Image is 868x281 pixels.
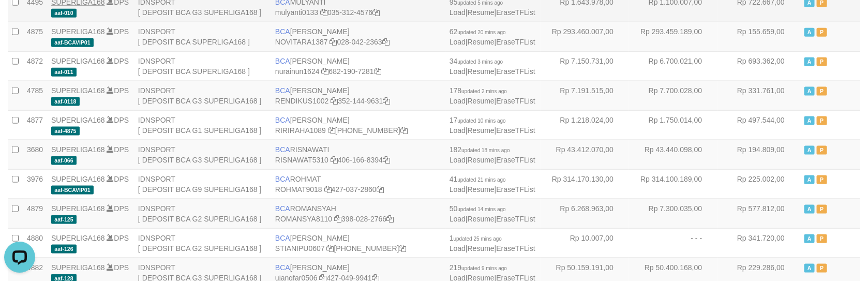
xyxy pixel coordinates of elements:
[23,169,47,199] td: 3976
[51,57,105,65] a: SUPERLIGA168
[47,140,134,169] td: DPS
[47,22,134,51] td: DPS
[271,169,445,199] td: ROHMAT 427-037-2860
[817,234,827,243] span: Paused
[450,185,466,194] a: Load
[468,185,495,194] a: Resume
[275,86,290,95] span: BCA
[4,4,35,35] button: Open LiveChat chat widget
[717,169,800,199] td: Rp 225.002,00
[23,110,47,140] td: 4877
[134,199,271,228] td: IDNSPORT [ DEPOSIT BCA G2 SUPERLIGA168 ]
[51,234,105,242] a: SUPERLIGA168
[320,8,327,17] a: Copy mulyanti0133 to clipboard
[51,86,105,95] a: SUPERLIGA168
[271,51,445,81] td: [PERSON_NAME] 682-190-7281
[51,263,105,272] a: SUPERLIGA168
[51,175,105,183] a: SUPERLIGA168
[275,263,290,272] span: BCA
[383,97,391,105] a: Copy 3521449631 to clipboard
[275,244,325,253] a: STIANIPU0607
[450,145,535,164] span: | |
[450,86,507,95] span: 178
[458,206,506,212] span: updated 14 mins ago
[804,146,815,155] span: Active
[804,264,815,273] span: Active
[458,118,506,124] span: updated 10 mins ago
[450,175,535,194] span: | |
[399,244,407,253] a: Copy 4062280194 to clipboard
[275,126,326,135] a: RIRIRAHA1089
[271,81,445,110] td: [PERSON_NAME] 352-144-9631
[817,116,827,125] span: Paused
[804,57,815,66] span: Active
[450,27,506,36] span: 62
[51,27,105,36] a: SUPERLIGA168
[134,140,271,169] td: IDNSPORT [ DEPOSIT BCA G3 SUPERLIGA168 ]
[458,59,503,65] span: updated 3 mins ago
[468,8,495,17] a: Resume
[468,244,495,253] a: Resume
[386,215,394,223] a: Copy 3980282766 to clipboard
[450,27,535,46] span: | |
[817,87,827,96] span: Paused
[497,244,535,253] a: EraseTFList
[817,264,827,273] span: Paused
[629,140,717,169] td: Rp 43.440.098,00
[51,38,94,47] span: aaf-BCAVIP01
[374,67,381,76] a: Copy 6821907281 to clipboard
[541,199,629,228] td: Rp 6.268.963,00
[817,205,827,214] span: Paused
[450,204,506,213] span: 50
[134,51,271,81] td: IDNSPORT [ DEPOSIT BCA SUPERLIGA168 ]
[450,8,466,17] a: Load
[804,205,815,214] span: Active
[51,68,77,77] span: aaf-011
[47,228,134,258] td: DPS
[271,199,445,228] td: ROMANSYAH 398-028-2766
[275,234,290,242] span: BCA
[23,81,47,110] td: 4785
[23,199,47,228] td: 4879
[372,8,380,17] a: Copy 0353124576 to clipboard
[817,57,827,66] span: Paused
[497,38,535,46] a: EraseTFList
[717,81,800,110] td: Rp 331.761,00
[275,57,290,65] span: BCA
[629,22,717,51] td: Rp 293.459.189,00
[51,245,77,254] span: aaf-126
[271,22,445,51] td: [PERSON_NAME] 028-042-2363
[817,146,827,155] span: Paused
[51,97,80,106] span: aaf-0118
[134,81,271,110] td: IDNSPORT [ DEPOSIT BCA G3 SUPERLIGA168 ]
[47,110,134,140] td: DPS
[717,199,800,228] td: Rp 577.812,00
[334,215,341,223] a: Copy ROMANSYA8110 to clipboard
[450,97,466,105] a: Load
[450,116,506,124] span: 17
[23,228,47,258] td: 4880
[804,87,815,96] span: Active
[450,215,466,223] a: Load
[717,140,800,169] td: Rp 194.809,00
[461,147,510,153] span: updated 18 mins ago
[450,116,535,135] span: | |
[377,185,384,194] a: Copy 4270372860 to clipboard
[450,67,466,76] a: Load
[450,145,510,154] span: 182
[383,156,390,164] a: Copy 4061668394 to clipboard
[134,22,271,51] td: IDNSPORT [ DEPOSIT BCA SUPERLIGA168 ]
[51,145,105,154] a: SUPERLIGA168
[275,156,328,164] a: RISNAWAT5310
[541,140,629,169] td: Rp 43.412.070,00
[275,175,290,183] span: BCA
[629,228,717,258] td: - - -
[717,51,800,81] td: Rp 693.362,00
[51,156,77,165] span: aaf-066
[804,175,815,184] span: Active
[331,156,338,164] a: Copy RISNAWAT5310 to clipboard
[51,186,94,195] span: aaf-BCAVIP01
[468,126,495,135] a: Resume
[47,81,134,110] td: DPS
[51,204,105,213] a: SUPERLIGA168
